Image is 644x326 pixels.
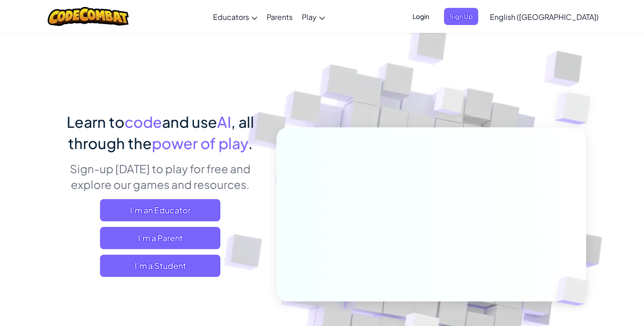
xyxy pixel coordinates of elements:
[302,12,317,22] span: Play
[407,8,435,25] button: Login
[537,69,617,148] img: Overlap cubes
[152,134,248,152] span: power of play
[100,199,220,221] a: I'm an Educator
[416,69,483,138] img: Overlap cubes
[297,4,330,29] a: Play
[48,7,129,26] img: CodeCombat logo
[444,8,478,25] button: Sign Up
[58,161,263,192] p: Sign-up [DATE] to play for free and explore our games and resources.
[208,4,262,29] a: Educators
[100,227,220,249] a: I'm a Parent
[217,113,231,131] span: AI
[485,4,603,29] a: English ([GEOGRAPHIC_DATA])
[125,113,162,131] span: code
[262,4,297,29] a: Parents
[248,134,253,152] span: .
[490,12,599,22] span: English ([GEOGRAPHIC_DATA])
[162,113,217,131] span: and use
[540,257,610,325] img: Overlap cubes
[213,12,249,22] span: Educators
[100,255,220,277] button: I'm a Student
[67,113,125,131] span: Learn to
